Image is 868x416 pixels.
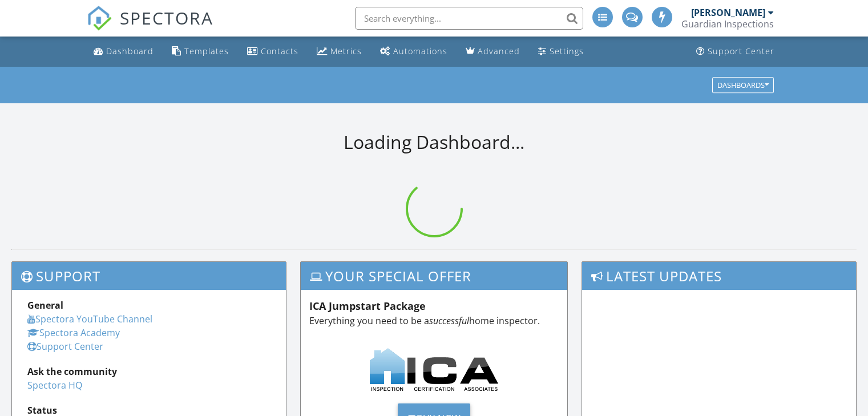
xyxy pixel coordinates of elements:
div: Templates [184,46,229,56]
input: Search everything... [355,7,583,30]
div: Dashboard [106,46,154,56]
h3: Latest Updates [582,262,856,290]
a: Settings [534,41,588,62]
a: Advanced [461,41,524,62]
a: Spectora YouTube Channel [27,313,152,325]
img: The Best Home Inspection Software - Spectora [87,6,112,31]
a: Metrics [312,41,366,62]
a: SPECTORA [87,15,213,39]
div: Guardian Inspections [681,18,774,30]
span: SPECTORA [120,6,213,30]
div: Support Center [708,46,774,56]
a: Spectora HQ [27,379,82,391]
div: Contacts [261,46,298,56]
a: Support Center [692,41,779,62]
div: Advanced [478,46,520,56]
img: ica-logo-f4cd42c8492c83482395.png [370,348,499,391]
a: Spectora Academy [27,326,120,339]
div: Metrics [330,46,362,56]
div: Ask the community [27,365,271,378]
a: Dashboard [89,41,158,62]
p: Everything you need to be a home inspector. [309,314,559,328]
h3: Your special offer [301,262,568,290]
h3: Support [12,262,286,290]
a: Templates [167,41,233,62]
div: [PERSON_NAME] [691,7,765,18]
em: successful [429,314,469,327]
a: Automations (Advanced) [376,41,452,62]
div: Dashboards [717,81,769,89]
a: Contacts [243,41,303,62]
div: Automations [393,46,447,56]
strong: ICA Jumpstart Package [309,299,426,313]
div: Settings [550,46,584,56]
a: Support Center [27,340,103,353]
button: Dashboards [712,77,774,93]
strong: General [27,299,63,312]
